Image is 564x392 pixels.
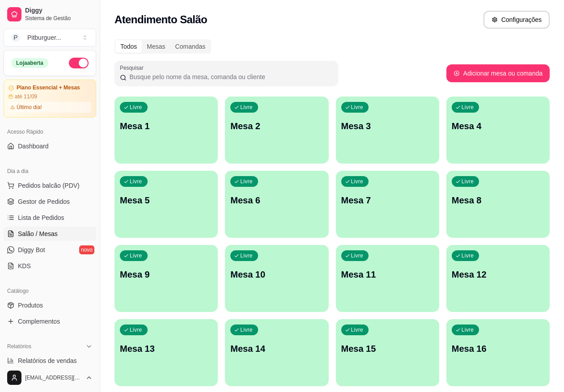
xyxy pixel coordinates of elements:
a: Complementos [4,314,96,329]
p: Mesa 2 [230,120,323,132]
button: Configurações [483,11,550,29]
button: Select a team [4,29,96,46]
p: Livre [240,252,253,259]
span: Diggy [25,7,93,15]
p: Mesa 16 [452,342,544,355]
article: Último dia! [17,104,42,111]
p: Mesa 14 [230,342,323,355]
button: LivreMesa 11 [336,245,439,312]
span: P [11,33,20,42]
div: Acesso Rápido [4,125,96,139]
div: Loja aberta [11,58,48,68]
span: Gestor de Pedidos [18,197,70,206]
span: Dashboard [18,142,49,151]
button: LivreMesa 15 [336,319,439,386]
span: Lista de Pedidos [18,213,64,222]
div: Comandas [170,40,211,53]
button: LivreMesa 8 [446,171,550,238]
button: LivreMesa 5 [114,171,218,238]
a: Relatórios de vendas [4,354,96,368]
p: Mesa 4 [452,120,544,132]
span: Sistema de Gestão [25,15,93,22]
div: Pitburguer ... [27,33,61,42]
input: Pesquisar [127,72,333,81]
button: LivreMesa 2 [225,97,328,164]
p: Mesa 3 [341,120,434,132]
p: Livre [462,252,474,259]
p: Livre [351,104,364,111]
p: Mesa 6 [230,194,323,207]
div: Catálogo [4,284,96,298]
h2: Atendimento Salão [114,13,207,27]
span: Salão / Mesas [18,229,58,238]
button: Pedidos balcão (PDV) [4,178,96,193]
a: Dashboard [4,139,96,153]
p: Mesa 12 [452,268,544,281]
p: Livre [462,178,474,185]
button: LivreMesa 3 [336,97,439,164]
span: Complementos [18,317,60,326]
p: Livre [351,326,364,333]
a: Diggy Botnovo [4,243,96,257]
a: Lista de Pedidos [4,211,96,225]
label: Pesquisar [120,64,147,72]
p: Mesa 10 [230,268,323,281]
button: LivreMesa 10 [225,245,328,312]
button: Alterar Status [69,58,89,68]
button: LivreMesa 12 [446,245,550,312]
span: Produtos [18,301,43,310]
button: LivreMesa 16 [446,319,550,386]
p: Mesa 13 [120,342,212,355]
span: Pedidos balcão (PDV) [18,181,80,190]
div: Dia a dia [4,164,96,178]
p: Livre [130,104,142,111]
a: Produtos [4,298,96,312]
button: LivreMesa 4 [446,97,550,164]
p: Mesa 15 [341,342,434,355]
a: Gestor de Pedidos [4,194,96,209]
p: Livre [462,326,474,333]
button: Adicionar mesa ou comanda [446,64,550,82]
p: Livre [351,252,364,259]
button: LivreMesa 7 [336,171,439,238]
p: Livre [240,178,253,185]
a: Plano Essencial + Mesasaté 11/09Último dia! [4,80,96,118]
span: KDS [18,261,31,270]
p: Mesa 7 [341,194,434,207]
button: [EMAIL_ADDRESS][DOMAIN_NAME] [4,367,96,388]
p: Livre [351,178,364,185]
a: Salão / Mesas [4,227,96,241]
span: Relatórios [7,343,31,350]
article: até 11/09 [15,93,37,100]
p: Livre [240,326,253,333]
p: Livre [240,104,253,111]
button: LivreMesa 9 [114,245,218,312]
span: [EMAIL_ADDRESS][DOMAIN_NAME] [25,374,82,381]
p: Mesa 11 [341,268,434,281]
span: Relatórios de vendas [18,356,77,365]
button: LivreMesa 1 [114,97,218,164]
button: LivreMesa 14 [225,319,328,386]
p: Mesa 1 [120,120,212,132]
article: Plano Essencial + Mesas [17,84,80,91]
p: Livre [130,326,142,333]
span: Diggy Bot [18,245,45,254]
p: Mesa 8 [452,194,544,207]
p: Livre [462,104,474,111]
a: DiggySistema de Gestão [4,4,96,25]
p: Mesa 9 [120,268,212,281]
a: KDS [4,259,96,273]
p: Livre [130,252,142,259]
p: Livre [130,178,142,185]
div: Todos [115,40,142,53]
p: Mesa 5 [120,194,212,207]
button: LivreMesa 13 [114,319,218,386]
div: Mesas [142,40,170,53]
button: LivreMesa 6 [225,171,328,238]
